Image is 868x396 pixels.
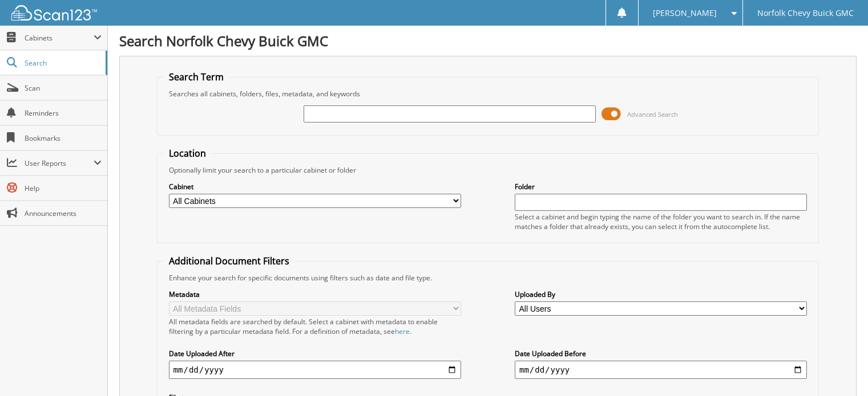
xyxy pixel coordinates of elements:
[25,58,100,68] span: Search
[169,349,461,358] label: Date Uploaded After
[395,326,410,336] a: here
[163,147,212,160] legend: Location
[169,361,461,379] input: start
[11,5,97,21] img: scan123-logo-white.svg
[163,255,295,267] legend: Additional Document Filters
[163,89,813,99] div: Searches all cabinets, folders, files, metadata, and keywords
[515,289,807,299] label: Uploaded By
[515,349,807,358] label: Date Uploaded Before
[653,10,717,17] span: [PERSON_NAME]
[169,317,461,336] div: All metadata fields are searched by default. Select a cabinet with metadata to enable filtering b...
[119,31,857,50] h1: Search Norfolk Chevy Buick GMC
[757,10,854,17] span: Norfolk Chevy Buick GMC
[25,209,102,218] span: Announcements
[25,133,102,143] span: Bookmarks
[627,110,678,119] span: Advanced Search
[169,289,461,299] label: Metadata
[515,212,807,231] div: Select a cabinet and begin typing the name of the folder you want to search in. If the name match...
[169,182,461,191] label: Cabinet
[515,182,807,191] label: Folder
[25,158,94,168] span: User Reports
[515,361,807,379] input: end
[25,33,94,43] span: Cabinets
[25,108,102,118] span: Reminders
[163,273,813,283] div: Enhance your search for specific documents using filters such as date and file type.
[25,83,102,93] span: Scan
[163,165,813,175] div: Optionally limit your search to a particular cabinet or folder
[25,183,102,193] span: Help
[163,71,229,83] legend: Search Term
